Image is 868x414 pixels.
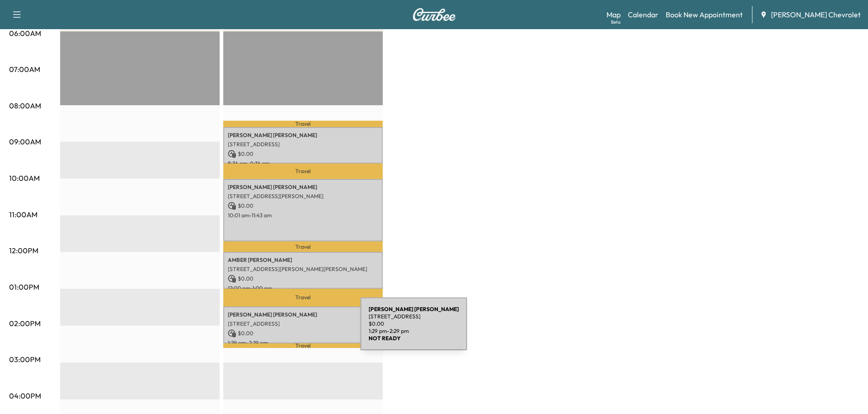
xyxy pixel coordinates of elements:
p: [STREET_ADDRESS] [228,320,378,327]
div: Beta [611,19,621,26]
p: Travel [223,164,383,179]
p: 12:00 pm - 1:00 pm [228,285,378,292]
b: NOT READY [369,335,401,342]
p: 1:29 pm - 2:29 pm [369,327,459,335]
p: $ 0.00 [228,329,378,337]
p: 12:00PM [9,245,38,256]
p: 01:00PM [9,281,39,292]
p: 10:00AM [9,173,40,184]
p: 03:00PM [9,354,41,365]
p: [STREET_ADDRESS] [369,313,459,320]
p: [STREET_ADDRESS] [228,141,378,148]
p: Travel [223,241,383,252]
p: AMBER [PERSON_NAME] [228,256,378,264]
p: [STREET_ADDRESS][PERSON_NAME] [228,193,378,200]
p: Travel [223,121,383,127]
p: [PERSON_NAME] [PERSON_NAME] [228,311,378,318]
p: 8:36 am - 9:36 am [228,160,378,167]
b: [PERSON_NAME] [PERSON_NAME] [369,306,459,312]
p: 04:00PM [9,390,41,401]
p: [PERSON_NAME] [PERSON_NAME] [228,184,378,191]
p: 07:00AM [9,64,40,75]
p: 10:01 am - 11:43 am [228,212,378,219]
p: 1:29 pm - 2:29 pm [228,339,378,347]
p: $ 0.00 [228,150,378,158]
p: 06:00AM [9,28,41,39]
p: [PERSON_NAME] [PERSON_NAME] [228,132,378,139]
img: Curbee Logo [412,8,456,21]
p: 11:00AM [9,209,37,220]
p: [STREET_ADDRESS][PERSON_NAME][PERSON_NAME] [228,266,378,273]
span: [PERSON_NAME] Chevrolet [771,9,861,20]
p: Travel [223,289,383,307]
p: 08:00AM [9,100,41,111]
a: Calendar [628,9,658,20]
p: Travel [223,343,383,348]
p: $ 0.00 [369,320,459,327]
a: MapBeta [606,9,621,20]
p: $ 0.00 [228,275,378,283]
p: 09:00AM [9,136,41,147]
a: Book New Appointment [666,9,743,20]
p: 02:00PM [9,318,41,329]
p: $ 0.00 [228,202,378,210]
